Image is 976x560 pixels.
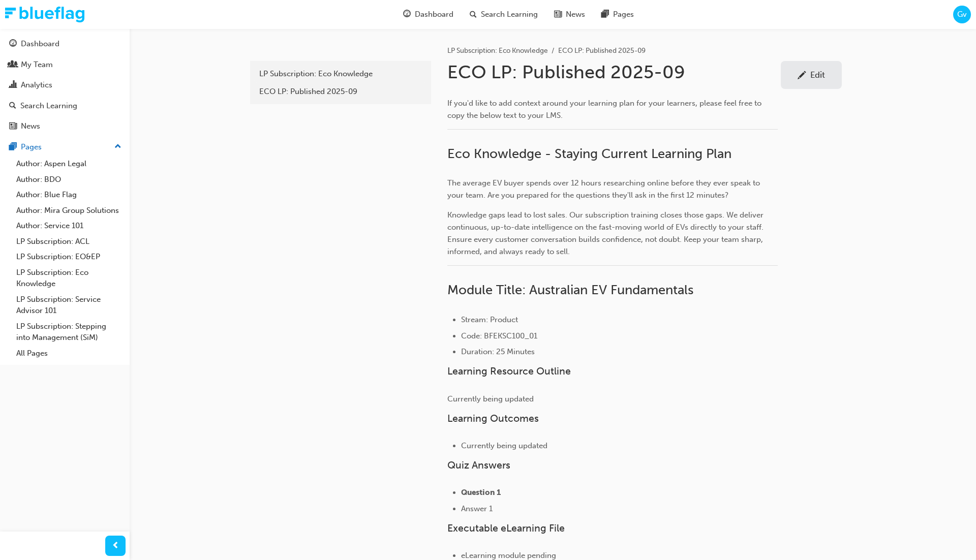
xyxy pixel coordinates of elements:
[558,45,646,57] li: ECO LP: Published 2025-09
[593,4,642,25] a: pages-iconPages
[447,282,693,298] span: Module Title: Australian EV Fundamentals
[12,156,126,172] a: Author: Aspen Legal
[953,6,971,23] button: Gv
[259,68,422,80] div: LP Subscription: Eco Knowledge
[12,187,126,203] a: Author: Blue Flag
[4,35,126,53] a: Dashboard
[21,141,42,153] div: Pages
[12,234,126,250] a: LP Subscription: ACL
[12,218,126,234] a: Author: Service 101
[21,79,52,91] div: Analytics
[112,540,119,552] span: prev-icon
[4,55,126,74] a: My Team
[447,522,565,534] span: Executable eLearning File
[9,122,17,131] span: news-icon
[447,146,731,162] span: Eco Knowledge - Staying Current Learning Plan
[613,9,634,20] span: Pages
[461,488,501,497] span: Question 1
[12,292,126,319] a: LP Subscription: Service Advisor 101
[447,394,534,403] span: Currently being updated
[20,100,77,112] div: Search Learning
[403,8,411,21] span: guage-icon
[4,76,126,95] a: Analytics
[21,59,53,71] div: My Team
[4,117,126,136] a: News
[481,9,538,20] span: Search Learning
[546,4,593,25] a: news-iconNews
[461,347,535,356] span: Duration: 25 Minutes
[5,7,84,22] img: Trak
[447,413,539,424] span: Learning Outcomes
[447,459,510,471] span: Quiz Answers
[461,331,537,340] span: Code: BFEKSC100_01
[566,9,585,20] span: News
[12,249,126,265] a: LP Subscription: EO&EP
[9,81,17,90] span: chart-icon
[470,8,477,21] span: search-icon
[554,8,562,21] span: news-icon
[9,102,16,111] span: search-icon
[12,346,126,361] a: All Pages
[461,315,518,324] span: Stream: Product
[601,8,609,21] span: pages-icon
[21,120,40,132] div: News
[4,138,126,157] button: Pages
[259,86,422,98] div: ECO LP: Published 2025-09
[12,265,126,292] a: LP Subscription: Eco Knowledge
[12,172,126,188] a: Author: BDO
[9,60,17,70] span: people-icon
[9,40,17,49] span: guage-icon
[114,140,121,153] span: up-icon
[395,4,462,25] a: guage-iconDashboard
[447,46,548,55] a: LP Subscription: Eco Knowledge
[957,9,967,20] span: Gv
[462,4,546,25] a: search-iconSearch Learning
[9,143,17,152] span: pages-icon
[12,203,126,219] a: Author: Mira Group Solutions
[415,9,453,20] span: Dashboard
[447,99,764,120] span: If you'd like to add context around your learning plan for your learners, please feel free to cop...
[461,441,547,450] span: Currently being updated
[798,71,806,81] span: pencil-icon
[4,33,126,138] button: DashboardMy TeamAnalyticsSearch LearningNews
[254,83,427,101] a: ECO LP: Published 2025-09
[447,61,781,83] h1: ECO LP: Published 2025-09
[4,97,126,115] a: Search Learning
[461,504,493,513] span: Answer 1
[21,38,59,50] div: Dashboard
[810,70,825,80] div: Edit
[12,319,126,346] a: LP Subscription: Stepping into Management (SiM)
[447,365,571,377] span: Learning Resource Outline
[254,65,427,83] a: LP Subscription: Eco Knowledge
[781,61,842,89] a: Edit
[447,210,766,256] span: Knowledge gaps lead to lost sales. Our subscription training closes those gaps. We deliver contin...
[461,551,556,560] span: eLearning module pending
[447,178,762,200] span: The average EV buyer spends over 12 hours researching online before they ever speak to your team....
